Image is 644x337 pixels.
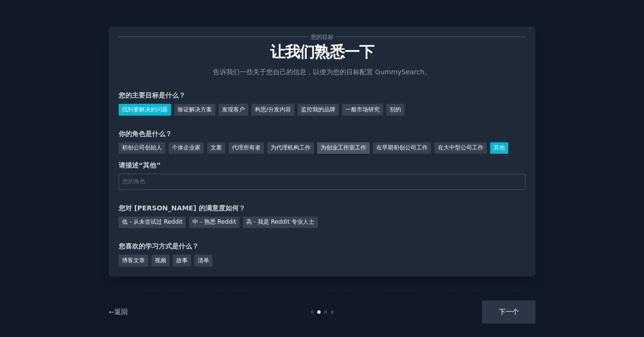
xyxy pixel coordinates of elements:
div: 找到要解决的问题 [119,104,171,116]
div: 清单 [194,255,212,267]
div: 高 - 我是 Reddit 专业人士 [243,217,318,228]
a: ←返回 [109,308,128,316]
div: 故事 [173,255,191,267]
div: 一般市场研究 [342,104,383,116]
div: 请描述“其他” [119,160,525,170]
p: 让我们熟悉一下 [119,44,525,60]
div: 在早期初创公司工作 [373,142,431,154]
input: 您的角色 [119,174,525,190]
div: 您对 [PERSON_NAME] 的满意度如何？ [119,203,525,213]
div: 其他 [490,142,508,154]
div: 构思/分发内容 [252,104,294,116]
div: 发现客户 [219,104,248,116]
div: 别的 [386,104,404,116]
div: 博客文章 [119,255,148,267]
div: 为创业工作室工作 [317,142,370,154]
div: 视频 [151,255,170,267]
div: 监控我的品牌 [298,104,339,116]
div: 中 - 熟悉 Reddit [189,217,239,228]
div: 为代理机构工作 [267,142,314,154]
div: 初创公司创始人 [119,142,165,154]
div: 文案 [207,142,225,154]
div: 在大中型公司工作 [434,142,487,154]
div: 您的主要目标是什么？ [119,90,525,100]
span: 您的目标 [309,32,335,42]
div: 你的角色是什么？ [119,129,525,139]
div: 低 - 从未尝试过 Reddit [119,217,186,228]
p: 告诉我们一些关于您自己的信息，以便为您的目标配置 GummySearch。 [202,67,442,77]
div: 您喜欢的学习方式是什么？ [119,241,525,251]
div: 个体企业家 [169,142,204,154]
div: 代理所有者 [229,142,264,154]
div: 验证解决方案 [174,104,215,116]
